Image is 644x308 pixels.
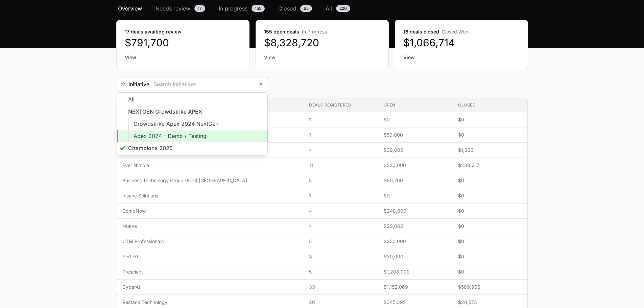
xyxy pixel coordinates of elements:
span: In Progress [302,29,327,34]
span: 220 [336,5,350,12]
span: Nueva [122,223,299,230]
span: $1,152,069 [384,284,447,290]
nav: Deals navigation [117,4,528,13]
span: $0 [458,223,522,230]
span: Ever Nimble [122,162,299,169]
span: 1 [309,132,373,138]
a: View [403,54,520,61]
span: $50,000 [384,132,447,138]
dt: 17 deals awaiting review [125,28,241,35]
span: $0 [458,268,522,275]
a: In progress155 [217,4,266,13]
span: Insync Solutions [122,192,299,199]
span: Overview [118,4,142,13]
a: Needs review17 [154,4,207,13]
span: Business Technology Group (BTG) [GEOGRAPHIC_DATA] [122,177,299,184]
a: View [125,54,241,61]
span: $20,000 [384,223,447,230]
button: Remove [254,77,268,91]
span: 1 [309,116,373,123]
span: 26 [309,299,373,306]
span: CTM Professionals [122,238,299,245]
span: $1,333 [458,147,522,153]
span: $248,000 [384,208,447,214]
span: Closed [278,4,296,13]
span: 5 [309,177,373,184]
span: Closed Won [442,29,468,34]
span: $0 [458,132,522,138]
span: 33 [309,284,373,290]
span: $250,000 [384,238,447,245]
span: Prescient [122,268,299,275]
dd: $791,700 [125,37,241,49]
dt: 16 deals closed [403,28,520,35]
span: Perfekt [122,253,299,260]
span: 3 [309,253,373,260]
a: Closed65 [277,4,313,13]
span: 65 [300,5,312,12]
span: $0 [458,177,522,184]
th: Deals registered [304,98,378,112]
span: $1,208,000 [384,268,447,275]
span: $238,217 [458,162,522,169]
span: 1 [309,192,373,199]
span: 5 [309,268,373,275]
span: 11 [309,162,373,169]
span: 4 [309,147,373,153]
span: 155 [252,5,265,12]
span: $0 [384,116,447,123]
span: $60,700 [384,177,447,184]
span: 5 [309,238,373,245]
dt: 155 open deals [264,28,380,35]
span: CyberAI [122,284,299,290]
span: 4 [309,208,373,214]
span: $0 [458,192,522,199]
span: $30,000 [384,253,447,260]
span: $589,966 [458,284,522,290]
span: All [326,4,332,13]
span: $0 [458,253,522,260]
th: Open [378,98,453,112]
span: $0 [458,208,522,214]
span: $0 [458,116,522,123]
dd: $1,066,714 [403,37,520,49]
span: Initiative [117,80,149,88]
span: CompNow [122,208,299,214]
span: 17 [194,5,205,12]
span: Restack Technology [122,299,299,306]
span: $0 [384,192,447,199]
span: In progress [219,4,247,13]
span: $0 [458,238,522,245]
span: $520,000 [384,162,447,169]
a: Overview [117,4,143,13]
span: $28,573 [458,299,522,306]
span: 4 [309,223,373,230]
a: All220 [324,4,352,13]
dd: $8,328,720 [264,37,380,49]
th: Closed [453,98,527,112]
a: View [264,54,380,61]
span: $345,395 [384,299,447,306]
span: Needs review [156,4,190,13]
input: Search initiatives [149,77,254,91]
span: $39,000 [384,147,447,153]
